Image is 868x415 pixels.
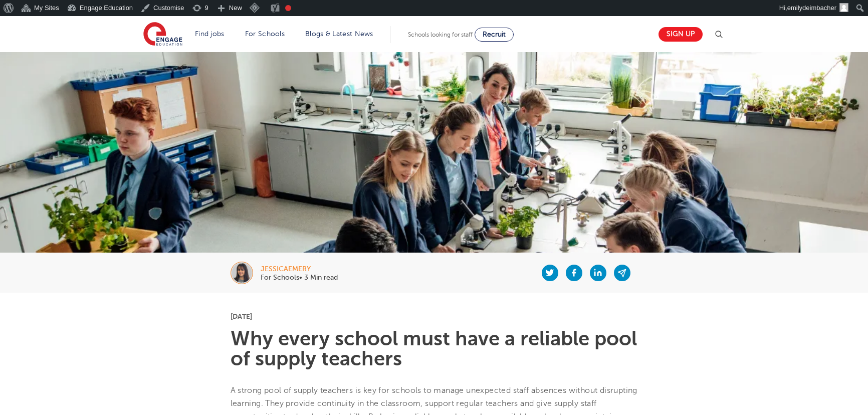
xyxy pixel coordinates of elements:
[261,266,338,273] div: jessicaemery
[408,31,473,38] span: Schools looking for staff
[231,329,638,369] h1: Why every school must have a reliable pool of supply teachers
[261,274,338,281] p: For Schools• 3 Min read
[659,27,703,42] a: Sign up
[245,30,285,38] a: For Schools
[143,22,182,47] img: Engage Education
[787,4,836,12] span: emilydeimbacher
[285,5,291,11] div: Focus keyphrase not set
[231,313,638,320] p: [DATE]
[195,30,225,38] a: Find jobs
[475,28,514,42] a: Recruit
[483,31,506,38] span: Recruit
[305,30,373,38] a: Blogs & Latest News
